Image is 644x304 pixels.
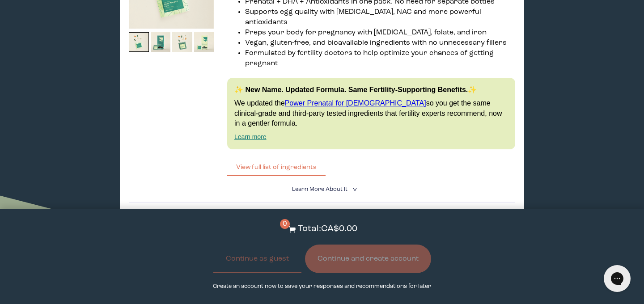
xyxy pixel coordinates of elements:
a: Power Prenatal for [DEMOGRAPHIC_DATA] [285,99,426,107]
img: thumbnail image [172,32,192,52]
span: Learn More About it [292,186,347,192]
p: Create an account now to save your responses and recommendations for later [213,282,431,291]
img: thumbnail image [151,32,171,52]
button: View full list of ingredients [227,158,326,176]
p: Total: CA$0.00 [298,223,357,236]
i: < [350,187,358,192]
button: Continue as guest [213,245,301,273]
iframe: Gorgias live chat messenger [599,262,635,295]
li: Formulated by fertility doctors to help optimize your chances of getting pregnant [245,48,515,69]
summary: Learn More About it < [292,185,352,194]
button: Continue and create account [305,245,431,273]
img: thumbnail image [129,32,149,52]
strong: ✨ New Name. Updated Formula. Same Fertility-Supporting Benefits.✨ [234,86,477,93]
img: thumbnail image [194,32,214,52]
li: Vegan, gluten-free, and bioavailable ingredients with no unnecessary fillers [245,38,515,48]
a: Learn more [234,133,267,140]
li: Preps your body for pregnancy with [MEDICAL_DATA], folate, and iron [245,28,515,38]
p: We updated the so you get the same clinical-grade and third-party tested ingredients that fertili... [234,98,508,128]
span: 0 [280,219,290,229]
li: Supports egg quality with [MEDICAL_DATA], NAC and more powerful antioxidants [245,7,515,28]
